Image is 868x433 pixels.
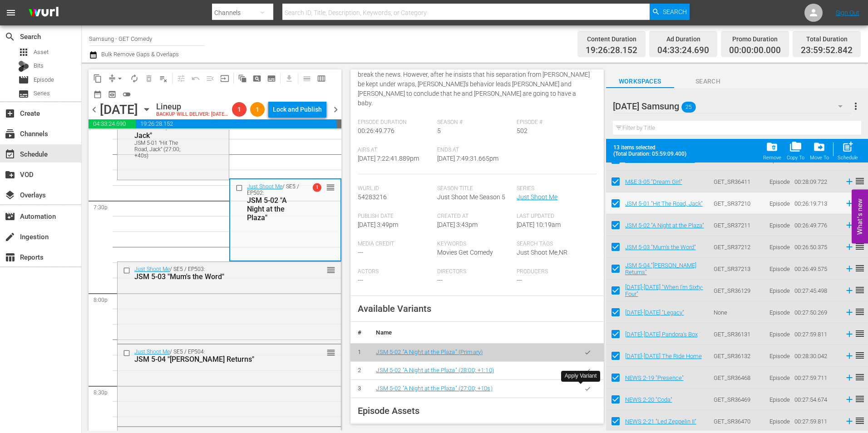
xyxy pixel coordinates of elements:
[844,177,854,187] svg: Add to Schedule
[203,71,217,86] span: Fill episodes with ad slates
[134,272,296,281] div: JSM 5-03 "Mum's the Word"
[844,264,854,274] svg: Add to Schedule
[791,280,841,301] td: 00:27:45.498
[625,353,702,359] a: [DATE]-[DATE] The Ride Home
[791,323,841,345] td: 00:27:59.811
[34,48,49,57] span: Asset
[801,45,853,56] span: 23:59:52.842
[115,74,124,83] span: arrow_drop_down
[134,140,180,159] div: JSM 5-01 "Hit The Road, Jack" (27:00; +40s)
[854,328,865,339] span: reorder
[220,74,229,83] span: input
[517,276,522,284] span: ---
[437,193,505,201] span: Just Shoot Me Season 5
[844,329,854,339] svg: Add to Schedule
[369,322,571,344] th: Name
[34,61,44,70] span: Bits
[729,33,781,45] div: Promo Duration
[663,4,687,20] span: Search
[844,242,854,252] svg: Add to Schedule
[710,214,766,236] td: GET_SR37211
[5,231,15,242] span: Ingestion
[854,350,865,361] span: reorder
[766,323,791,345] td: Episode
[5,108,15,119] span: Create
[613,144,690,151] span: 13 items selected
[317,74,326,83] span: calendar_view_week_outlined
[625,331,698,338] a: [DATE]-[DATE] Pandora's Box
[625,222,704,229] a: JSM 5-02 "A Night at the Plaza"
[358,221,398,228] span: [DATE] 3:49pm
[625,396,672,403] a: NEWS 2-20 "Coda"
[625,374,684,381] a: NEWS 2-19 "Presence"
[358,127,395,134] span: 00:26:49.776
[625,178,682,185] a: M&E 3-05 "Dream Girl"
[517,193,557,201] a: Just Shoot Me
[766,345,791,367] td: Episode
[854,306,865,317] span: reorder
[358,276,363,284] span: ---
[766,258,791,280] td: Episode
[854,415,865,426] span: reorder
[358,155,419,162] span: [DATE] 7:22:41.889pm
[844,373,854,383] svg: Add to Schedule
[376,385,492,392] a: JSM 5-02 "A Night at the Plaza" (27:00; +10s)
[18,61,29,72] div: Bits
[625,262,696,276] a: JSM 5-04 "[PERSON_NAME] Returns"
[142,71,156,86] span: Select an event to delete
[326,265,335,274] button: reorder
[238,74,247,83] span: auto_awesome_motion_outlined
[5,252,15,263] span: Reports
[358,185,433,192] span: Wurl Id
[791,214,841,236] td: 00:26:49.776
[156,102,228,112] div: Lineup
[250,106,265,113] span: 1
[613,93,851,119] div: [DATE] Samsung
[93,90,102,99] span: date_range_outlined
[650,4,690,20] button: Search
[5,7,16,18] span: menu
[247,183,282,190] a: Just Shoot Me
[437,241,512,248] span: Keywords
[18,74,29,85] span: Episode
[5,190,15,201] span: Overlays
[358,61,590,107] span: In the wake of her father's divorce, [PERSON_NAME] asks [PERSON_NAME] to help break the news. How...
[625,284,703,297] a: [DATE]-[DATE] "When I'm Sixty- Four"
[358,249,363,256] span: ---
[789,141,802,153] span: folder_copy
[437,127,441,134] span: 5
[710,280,766,301] td: GET_SR36129
[791,301,841,323] td: 00:27:50.269
[710,367,766,389] td: GET_SR36468
[437,268,512,276] span: Directors
[34,89,50,98] span: Series
[844,285,854,295] svg: Add to Schedule
[267,74,276,83] span: subtitles_outlined
[156,71,171,86] span: Clear Lineup
[710,192,766,214] td: GET_SR37210
[326,348,335,357] button: reorder
[5,169,15,180] span: VOD
[337,119,341,128] span: 00:00:07.158
[760,138,784,163] span: Remove Item From Workspace
[5,211,15,222] span: Automation
[18,47,29,58] span: Asset
[264,71,279,86] span: Create Series Block
[5,31,15,42] span: Search
[625,309,684,316] a: [DATE]-[DATE] "Legacy"
[437,119,512,126] span: Season #
[517,185,592,192] span: Series
[854,372,865,383] span: reorder
[105,71,127,86] span: Remove Gaps & Overlaps
[517,249,567,256] span: Just Shoot Me,NR
[710,323,766,345] td: GET_SR36131
[766,301,791,323] td: Episode
[136,119,337,128] span: 19:26:28.152
[791,389,841,410] td: 00:27:54.674
[350,361,369,379] td: 2
[268,101,326,118] button: Lock and Publish
[763,155,781,161] div: Remove
[18,89,29,99] span: Series
[844,198,854,208] svg: Add to Schedule
[766,236,791,258] td: Episode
